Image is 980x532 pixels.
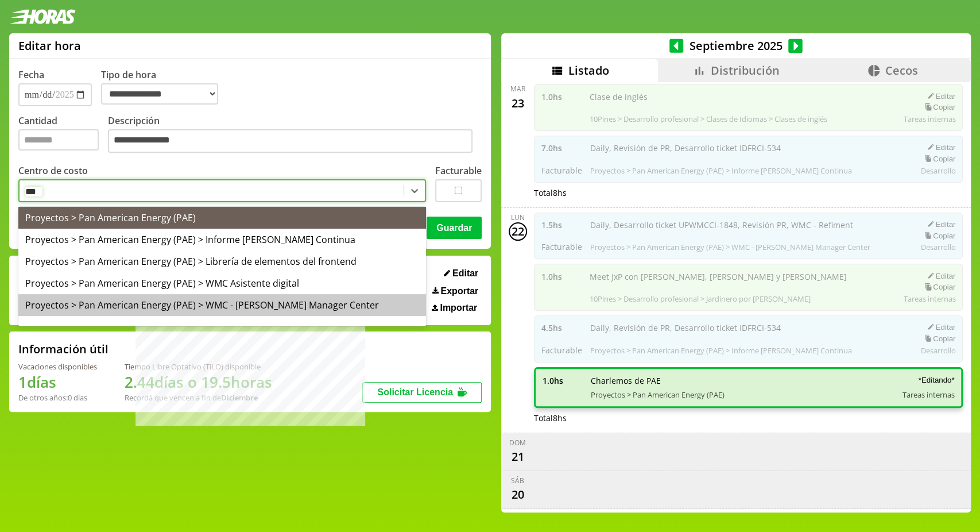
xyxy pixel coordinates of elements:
[18,392,97,403] div: De otros años: 0 días
[18,207,426,229] div: Proyectos > Pan American Energy (PAE)
[427,217,482,238] button: Guardar
[18,372,97,392] h1: 1 días
[534,413,963,423] div: Total 8 hs
[18,38,81,53] h1: Editar hora
[429,286,482,297] button: Exportar
[511,476,524,485] div: sáb
[452,268,478,279] span: Editar
[683,38,788,53] span: Septiembre 2025
[711,63,780,78] span: Distribución
[9,9,76,24] img: logotipo
[509,448,527,466] div: 21
[125,372,272,392] h1: 2.44 días o 19.5 horas
[511,213,525,222] div: lun
[509,485,527,504] div: 20
[509,94,527,112] div: 23
[501,82,971,511] div: scrollable content
[568,63,609,78] span: Listado
[18,129,99,151] input: Cantidad
[101,83,218,105] select: Tipo de hora
[18,341,109,357] h2: Información útil
[18,229,426,250] div: Proyectos > Pan American Energy (PAE) > Informe [PERSON_NAME] Continua
[510,84,525,94] div: mar
[125,392,272,403] div: Recordá que vencen a fin de
[18,250,426,272] div: Proyectos > Pan American Energy (PAE) > Librería de elementos del frontend
[125,361,272,372] div: Tiempo Libre Optativo (TiLO) disponible
[440,268,482,279] button: Editar
[101,68,227,106] label: Tipo de hora
[534,187,963,198] div: Total 8 hs
[509,222,527,241] div: 22
[18,294,426,316] div: Proyectos > Pan American Energy (PAE) > WMC - [PERSON_NAME] Manager Center
[18,114,108,156] label: Cantidad
[18,164,88,177] label: Centro de costo
[440,286,478,296] span: Exportar
[362,382,482,403] button: Solicitar Licencia
[377,387,453,397] span: Solicitar Licencia
[221,392,258,403] b: Diciembre
[108,129,472,153] textarea: Descripción
[18,272,426,294] div: Proyectos > Pan American Energy (PAE) > WMC Asistente digital
[440,303,477,313] span: Importar
[18,361,97,372] div: Vacaciones disponibles
[108,114,482,156] label: Descripción
[885,63,918,78] span: Cecos
[18,68,44,81] label: Fecha
[509,438,526,448] div: dom
[435,164,482,177] label: Facturable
